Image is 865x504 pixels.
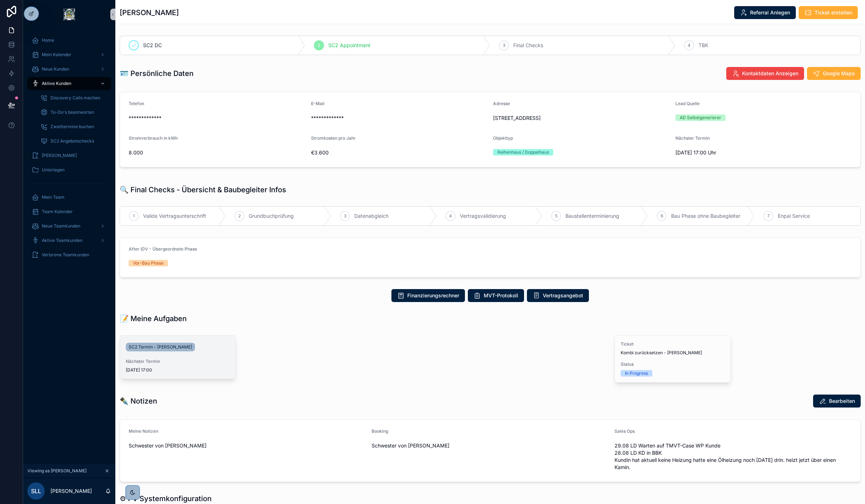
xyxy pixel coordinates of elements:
[129,344,192,350] span: SC2 Termin - [PERSON_NAME]
[42,52,71,58] span: Mein Kalender
[129,442,366,449] span: Schwester von [PERSON_NAME]
[50,124,94,130] span: Zweittermine buchen
[318,42,320,48] span: 2
[133,260,164,266] div: Vor-Bau Phase
[120,185,286,195] h1: 🔍 Final Checks - Übersicht & Baubegleiter Infos
[661,213,663,219] span: 6
[63,9,75,20] img: App logo
[36,106,111,119] a: To-Do's beantworten
[449,213,452,219] span: 4
[238,213,241,219] span: 2
[129,246,197,252] span: After IDV - Übergeordnete Phase
[767,213,770,219] span: 7
[344,213,346,219] span: 3
[493,101,510,106] span: Adresse
[27,77,111,90] a: Aktive Kunden
[36,120,111,133] a: Zweittermine buchen
[42,209,73,215] span: Team Kalender
[555,213,558,219] span: 5
[493,114,670,122] span: [STREET_ADDRESS]
[742,70,798,77] span: Kontaktdaten Anzeigen
[726,67,804,80] button: Kontaktdaten Anzeigen
[698,42,708,49] span: TBK
[27,205,111,218] a: Team Kalender
[27,468,86,474] span: Viewing as [PERSON_NAME]
[129,135,178,141] span: Stromverbrauch in kWh
[129,101,144,106] span: Telefon
[126,359,230,364] span: Nächster Termin
[27,248,111,261] a: Verlorene Teamkunden
[50,138,94,144] span: SC2 Angebotschecks
[31,487,41,495] span: SLL
[513,42,543,49] span: Final Checks
[468,289,524,302] button: MVT-Protokoll
[750,9,790,16] span: Referral Anlegen
[497,149,549,156] div: Reihenhaus / Doppelhaus
[120,396,157,406] h1: ✒️ Notizen
[129,149,305,156] span: 8.000
[311,135,356,141] span: Stromkosten pro Jahr
[675,135,710,141] span: Nächster Termin
[621,361,725,367] span: Status
[27,234,111,247] a: Aktive Teamkunden
[143,212,206,220] span: Valide Vertragsunterschrift
[42,37,54,43] span: Home
[829,397,855,405] span: Bearbeiten
[372,428,388,434] span: Booking
[493,135,513,141] span: Objekttyp
[42,252,89,258] span: Verlorene Teamkunden
[50,95,100,101] span: Discovery Calls machen
[734,6,796,19] button: Referral Anlegen
[42,223,80,229] span: Neue Teamkunden
[671,212,740,220] span: Bau Phase ohne Baubegleiter
[484,292,518,299] span: MVT-Protokoll
[813,395,861,408] button: Bearbeiten
[27,191,111,204] a: Mein Team
[680,114,721,121] div: AD Selbstgenerierer
[328,42,371,49] span: SC2 Appointment
[675,149,852,156] span: [DATE] 17:00 Uhr
[42,66,69,72] span: Neue Kunden
[27,63,111,76] a: Neue Kunden
[527,289,589,302] button: Vertragsangebot
[688,42,691,48] span: 4
[565,212,619,220] span: Baustellenterminierung
[42,238,83,243] span: Aktive Teamkunden
[42,194,65,200] span: Mein Team
[391,289,465,302] button: Finanzierungsrechner
[460,212,506,220] span: Vertragsvalidierung
[27,149,111,162] a: [PERSON_NAME]
[615,442,852,471] span: 29.08 LD Warten auf TMVT-Case WP Kunde 28.08 LD KD in BBK Kundin hat aktuell keine Heizung hatte ...
[621,341,725,347] span: Ticket
[311,149,488,156] span: €3.600
[503,42,505,48] span: 3
[133,213,135,219] span: 1
[249,212,294,220] span: Grundbuchprüfung
[543,292,583,299] span: Vertragsangebot
[675,101,700,106] span: Lead Quelle
[27,163,111,176] a: Unterlagen
[372,442,609,449] span: Schwester von [PERSON_NAME]
[27,34,111,47] a: Home
[126,367,230,373] span: [DATE] 17:00
[42,167,65,173] span: Unterlagen
[50,487,92,495] p: [PERSON_NAME]
[615,428,635,434] span: Sales Ops
[799,6,858,19] button: Ticket erstellen
[27,48,111,61] a: Mein Kalender
[815,9,852,16] span: Ticket erstellen
[120,494,212,504] h1: ⚙ PV Systemkonfiguration
[42,153,77,158] span: [PERSON_NAME]
[615,335,731,383] a: TicketKombi zurücksetzen - [PERSON_NAME]StatusIn Progress
[407,292,459,299] span: Finanzierungsrechner
[621,350,725,356] span: Kombi zurücksetzen - [PERSON_NAME]
[143,42,162,49] span: SC2 DC
[120,8,179,18] h1: [PERSON_NAME]
[120,314,187,324] h1: 📝 Meine Aufgaben
[36,135,111,148] a: SC2 Angebotschecks
[42,81,71,86] span: Aktive Kunden
[778,212,810,220] span: Enpal Service
[129,428,158,434] span: Meine Notizen
[807,67,861,80] button: Google Maps
[625,370,648,377] div: In Progress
